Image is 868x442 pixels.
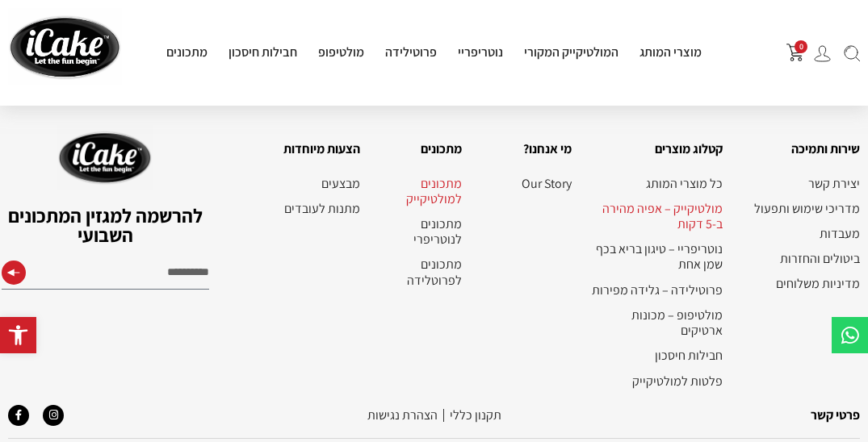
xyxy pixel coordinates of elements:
[260,176,360,191] a: מבצעים
[156,44,218,60] a: מתכונים
[514,44,629,60] a: המולטיקייק המקורי
[376,256,462,287] a: מתכונים לפרוטלידה
[629,44,712,60] a: מוצרי המותג
[739,276,860,291] a: מדיניות משלוחים
[478,176,571,191] nav: תפריט
[260,139,360,160] h2: הצעות מיוחדות
[588,307,723,338] a: מולטיפופ – מכונות ארטיקים
[739,176,860,292] nav: תפריט
[588,373,723,389] a: פלטות למולטיקייק
[260,201,360,216] a: מתנות לעובדים
[739,251,860,266] a: ביטולים והחזרות
[367,407,438,423] a: הצהרת נגישות
[795,40,807,53] span: 0
[588,241,723,272] a: נוטריפריי – טיגון בריא בכף שמן אחת
[478,139,571,160] h2: מי אנחנו?
[376,139,462,160] h2: מתכונים
[739,139,860,160] h2: שירות ותמיכה
[588,282,723,298] a: פרוטילידה – גלידה מפירות
[376,176,462,288] nav: תפריט
[588,176,723,389] nav: תפריט
[739,201,860,216] a: מדריכי שימוש ותפעול
[260,176,360,216] nav: תפריט
[588,348,723,363] a: חבילות חיסכון
[308,44,375,60] a: מולטיפופ
[588,201,723,231] a: מולטיקייק – אפיה מהירה ב-5 דקות
[450,407,501,423] a: תקנון‭ ‬כללי
[376,176,462,206] a: מתכונים למולטיקייק
[588,139,723,160] h2: קטלוג מוצרים
[2,206,209,244] h2: להרשמה למגזין המתכונים השבועי
[376,216,462,247] a: מתכונים לנוטריפרי
[739,176,860,191] a: יצירת קשר
[218,44,308,60] a: חבילות חיסכון
[739,226,860,241] a: מעבדות
[811,407,860,423] a: פרטי קשר
[478,176,571,191] a: Our Story
[375,44,447,60] a: פרוטילידה
[588,176,723,191] a: כל מוצרי המותג
[786,44,804,61] img: shopping-cart.png
[786,44,804,61] button: פתח עגלת קניות צדדית
[447,44,514,60] a: נוטריפריי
